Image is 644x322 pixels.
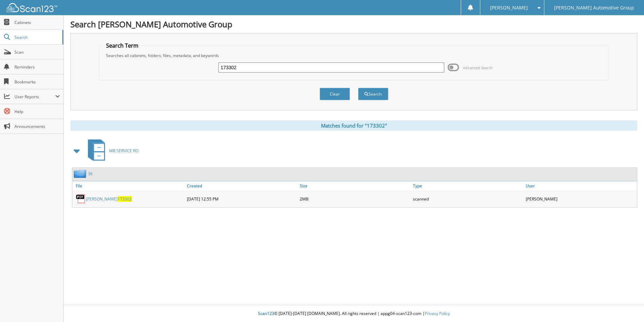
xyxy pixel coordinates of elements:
[185,192,298,206] div: [DATE] 12:55 PM
[88,171,93,177] a: 36
[72,181,185,190] a: File
[118,196,132,202] span: 173302
[14,79,60,85] span: Bookmarks
[14,34,59,40] span: Search
[70,120,637,131] div: Matches found for "173302"
[74,169,88,178] img: folder2.png
[70,19,637,30] h1: Search [PERSON_NAME] Automotive Group
[258,311,274,316] span: Scan123
[86,196,132,202] a: [PERSON_NAME]173302
[14,124,60,129] span: Announcements
[298,192,411,206] div: 2MB
[7,3,57,12] img: scan123-logo-white.svg
[64,305,644,322] div: © [DATE]-[DATE] [DOMAIN_NAME]. All rights reserved | appg04-scan123-com |
[524,192,637,206] div: [PERSON_NAME]
[14,94,55,100] span: User Reports
[298,181,411,190] a: Size
[103,42,142,49] legend: Search Term
[14,20,60,25] span: Cabinets
[411,192,524,206] div: scanned
[358,88,388,100] button: Search
[463,65,493,70] span: Advanced Search
[14,64,60,70] span: Reminders
[425,311,450,316] a: Privacy Policy
[610,290,644,322] iframe: Chat Widget
[84,137,138,164] a: MB SERVICE RO
[554,6,634,10] span: [PERSON_NAME] Automotive Group
[185,181,298,190] a: Created
[103,53,605,58] div: Searches all cabinets, folders, files, metadata, and keywords
[14,109,60,114] span: Help
[14,49,60,55] span: Scan
[109,148,138,154] span: MB SERVICE RO
[76,194,86,204] img: PDF.png
[411,181,524,190] a: Type
[524,181,637,190] a: User
[320,88,350,100] button: Clear
[490,6,528,10] span: [PERSON_NAME]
